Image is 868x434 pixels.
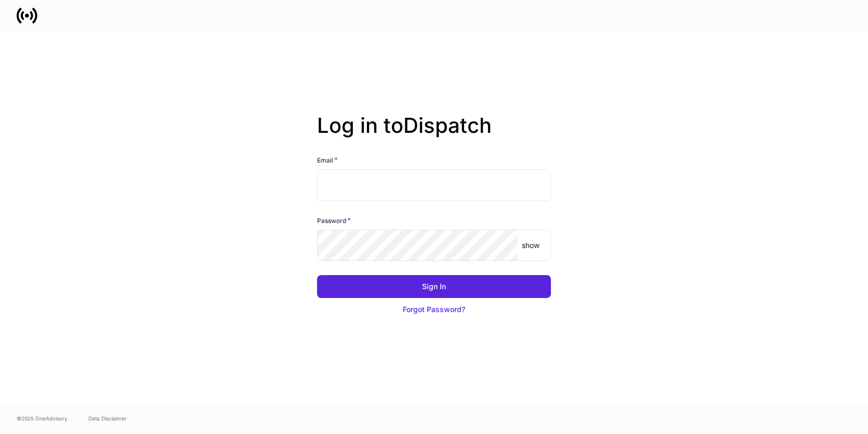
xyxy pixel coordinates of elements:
button: Sign In [317,275,551,298]
h2: Log in to Dispatch [317,113,551,155]
p: show [522,240,540,251]
h6: Password [317,215,351,226]
h6: Email [317,155,338,165]
div: Forgot Password? [403,304,465,315]
button: Forgot Password? [317,298,551,321]
a: Data Disclaimer [88,414,127,423]
div: Sign In [422,281,446,292]
span: © 2025 OneAdvisory [17,414,68,423]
